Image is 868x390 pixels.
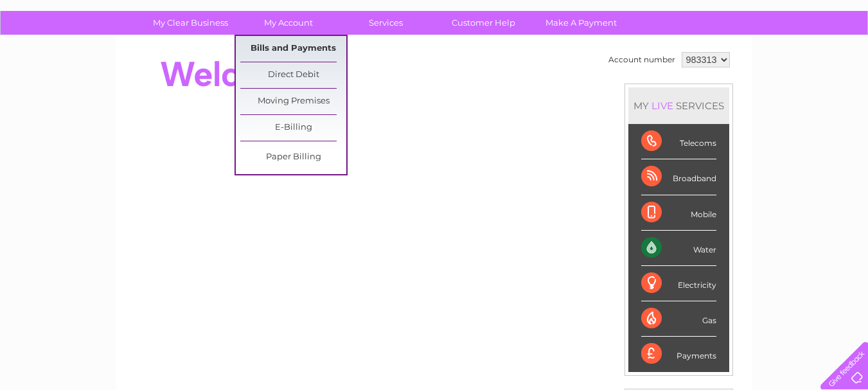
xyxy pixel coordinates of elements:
[131,7,738,62] div: Clear Business is a trading name of Verastar Limited (registered in [GEOGRAPHIC_DATA] No. 3667643...
[641,231,716,266] div: Water
[674,55,702,64] a: Energy
[605,49,678,71] td: Account number
[641,159,716,195] div: Broadband
[137,11,244,35] a: My Clear Business
[641,195,716,231] div: Mobile
[628,87,729,124] div: MY SERVICES
[649,100,676,112] div: LIVE
[240,62,346,88] a: Direct Debit
[240,145,346,170] a: Paper Billing
[430,11,536,35] a: Customer Help
[642,55,666,64] a: Water
[641,124,716,159] div: Telecoms
[235,11,341,35] a: My Account
[710,55,748,64] a: Telecoms
[641,337,716,371] div: Payments
[826,55,856,64] a: Log out
[641,301,716,337] div: Gas
[626,6,714,22] a: 0333 014 3131
[783,55,814,64] a: Contact
[756,55,775,64] a: Blog
[333,11,439,35] a: Services
[641,266,716,301] div: Electricity
[240,89,346,114] a: Moving Premises
[528,11,634,35] a: Make A Payment
[30,33,96,73] img: logo.png
[240,115,346,141] a: E-Billing
[240,36,346,62] a: Bills and Payments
